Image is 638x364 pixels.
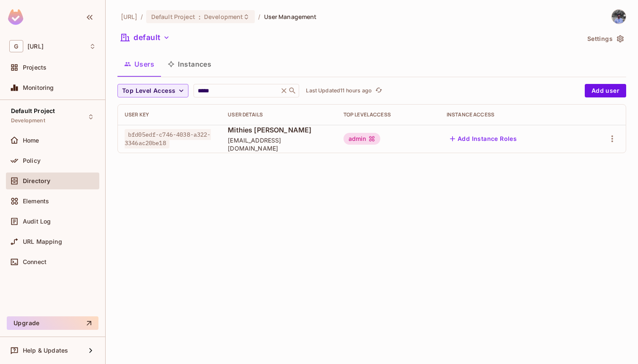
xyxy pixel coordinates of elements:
[264,13,317,21] span: User Management
[23,137,39,144] span: Home
[8,9,23,25] img: SReyMgAAAABJRU5ErkJggg==
[117,54,161,75] button: Users
[447,132,520,146] button: Add Instance Roles
[23,347,68,354] span: Help & Updates
[11,117,45,124] span: Development
[23,84,54,91] span: Monitoring
[228,111,330,118] div: User Details
[204,13,243,21] span: Development
[23,64,46,71] span: Projects
[122,86,175,96] span: Top Level Access
[9,40,23,52] span: G
[23,238,62,245] span: URL Mapping
[344,133,381,145] div: admin
[447,111,575,118] div: Instance Access
[228,125,330,135] span: Mithies [PERSON_NAME]
[117,84,188,97] button: Top Level Access
[258,13,260,21] li: /
[7,316,98,330] button: Upgrade
[23,157,41,164] span: Policy
[228,136,330,152] span: [EMAIL_ADDRESS][DOMAIN_NAME]
[23,259,46,265] span: Connect
[23,218,51,225] span: Audit Log
[151,13,195,21] span: Default Project
[372,86,384,96] span: Click to refresh data
[125,129,211,148] span: bfd05edf-c746-4038-a322-3346ac20be18
[584,32,626,46] button: Settings
[375,86,382,95] span: refresh
[141,13,143,21] li: /
[585,84,626,97] button: Add user
[374,86,384,96] button: refresh
[121,13,137,21] span: the active workspace
[612,10,626,24] img: Mithies
[11,108,55,114] span: Default Project
[306,87,372,94] p: Last Updated 11 hours ago
[23,178,50,184] span: Directory
[161,54,218,75] button: Instances
[344,111,433,118] div: Top Level Access
[23,198,49,205] span: Elements
[117,31,173,44] button: default
[27,43,44,50] span: Workspace: genworx.ai
[198,13,201,20] span: :
[125,111,214,118] div: User Key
